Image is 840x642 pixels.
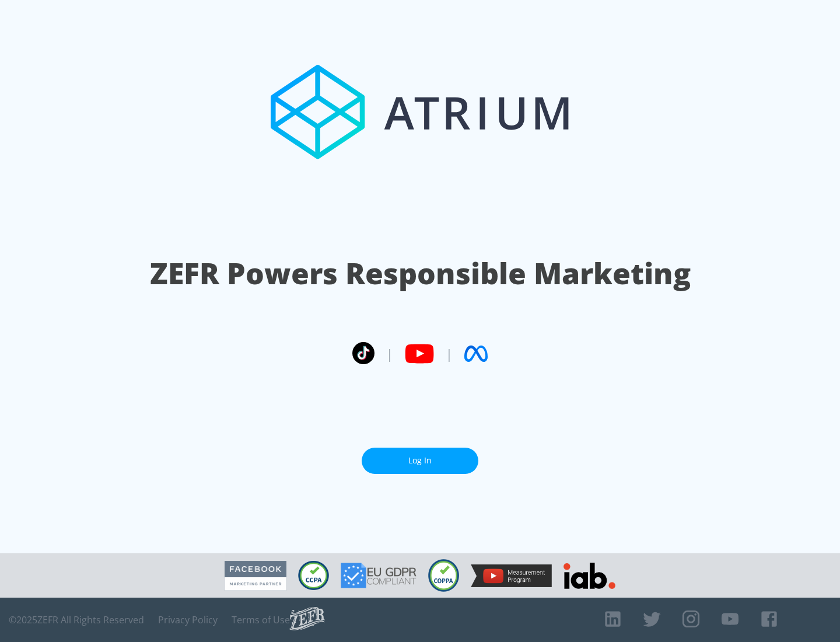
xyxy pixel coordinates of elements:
span: | [446,345,453,362]
span: © 2025 ZEFR All Rights Reserved [9,614,144,626]
img: IAB [563,563,615,589]
img: COPPA Compliant [428,559,459,592]
a: Log In [362,448,478,474]
img: CCPA Compliant [298,561,329,590]
img: GDPR Compliant [341,563,416,588]
h1: ZEFR Powers Responsible Marketing [150,253,691,294]
a: Terms of Use [232,614,290,626]
a: Privacy Policy [158,614,218,626]
img: Facebook Marketing Partner [225,561,286,591]
span: | [386,345,393,362]
img: YouTube Measurement Program [471,564,552,587]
